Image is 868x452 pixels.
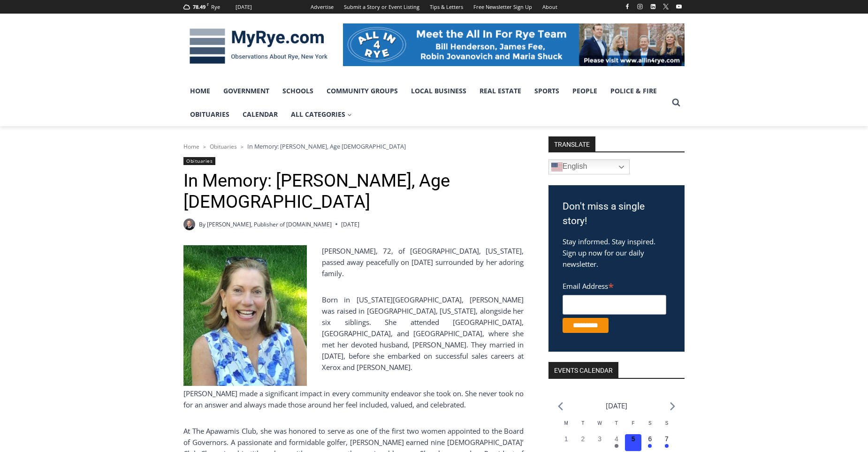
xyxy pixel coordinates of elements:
[207,2,209,7] span: F
[598,435,602,443] time: 3
[606,399,627,412] li: [DATE]
[563,236,670,270] p: Stay informed. Stay inspired. Sign up now for our daily newsletter.
[658,434,675,451] button: 7 Has events
[548,136,595,151] strong: TRANSLATE
[548,159,630,174] a: English
[604,79,663,103] a: Police & Fire
[564,435,568,443] time: 1
[528,79,566,103] a: Sports
[183,388,524,410] p: [PERSON_NAME] made a significant impact in every community endeavor she took on. She never took n...
[183,143,199,151] a: Home
[341,220,359,229] time: [DATE]
[608,434,625,451] button: 4 Has events
[615,421,618,426] span: T
[625,434,642,451] button: 5
[183,142,524,151] nav: Breadcrumbs
[183,22,334,71] img: MyRye.com
[591,434,608,451] button: 3
[241,143,244,150] span: >
[660,1,671,12] a: X
[183,79,668,127] nav: Primary Navigation
[632,421,635,426] span: F
[291,109,352,120] span: All Categories
[632,435,635,443] time: 5
[591,420,608,434] div: Wednesday
[236,3,252,11] div: [DATE]
[648,421,652,426] span: S
[210,143,237,151] a: Obituaries
[284,103,358,126] a: All Categories
[320,79,404,103] a: Community Groups
[564,421,568,426] span: M
[183,79,217,103] a: Home
[558,420,575,434] div: Monday
[566,79,604,103] a: People
[183,103,236,126] a: Obituaries
[236,103,284,126] a: Calendar
[581,435,585,443] time: 2
[647,1,659,12] a: Linkedin
[615,435,618,443] time: 4
[183,157,215,165] a: Obituaries
[199,220,206,229] span: By
[183,294,524,373] p: Born in [US_STATE][GEOGRAPHIC_DATA], [PERSON_NAME] was raised in [GEOGRAPHIC_DATA], [US_STATE], a...
[658,420,675,434] div: Sunday
[217,79,276,103] a: Government
[183,245,307,386] img: Obituary - Maryanne Bardwil Lynch IMG_5518
[622,1,633,12] a: Facebook
[551,161,563,173] img: en
[575,434,592,451] button: 2
[183,170,524,213] h1: In Memory: [PERSON_NAME], Age [DEMOGRAPHIC_DATA]
[343,23,685,66] img: All in for Rye
[207,220,332,228] a: [PERSON_NAME], Publisher of [DOMAIN_NAME]
[648,435,652,443] time: 6
[665,421,669,426] span: S
[558,434,575,451] button: 1
[558,402,563,411] a: Previous month
[193,3,206,10] span: 78.49
[615,444,618,448] em: Has events
[563,277,666,294] label: Email Address
[608,420,625,434] div: Thursday
[404,79,473,103] a: Local Business
[276,79,320,103] a: Schools
[673,1,685,12] a: YouTube
[670,402,675,411] a: Next month
[183,245,524,279] p: [PERSON_NAME], 72, of [GEOGRAPHIC_DATA], [US_STATE], passed away peacefully on [DATE] surrounded ...
[641,420,658,434] div: Saturday
[625,420,642,434] div: Friday
[597,421,602,426] span: W
[641,434,658,451] button: 6 Has events
[665,444,669,448] em: Has events
[183,218,195,230] a: Author image
[563,199,670,229] h3: Don't miss a single story!
[575,420,592,434] div: Tuesday
[665,435,669,443] time: 7
[548,362,618,378] h2: Events Calendar
[203,143,206,150] span: >
[634,1,646,12] a: Instagram
[648,444,652,448] em: Has events
[581,421,584,426] span: T
[247,142,406,151] span: In Memory: [PERSON_NAME], Age [DEMOGRAPHIC_DATA]
[211,3,220,11] div: Rye
[473,79,528,103] a: Real Estate
[668,94,685,111] button: View Search Form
